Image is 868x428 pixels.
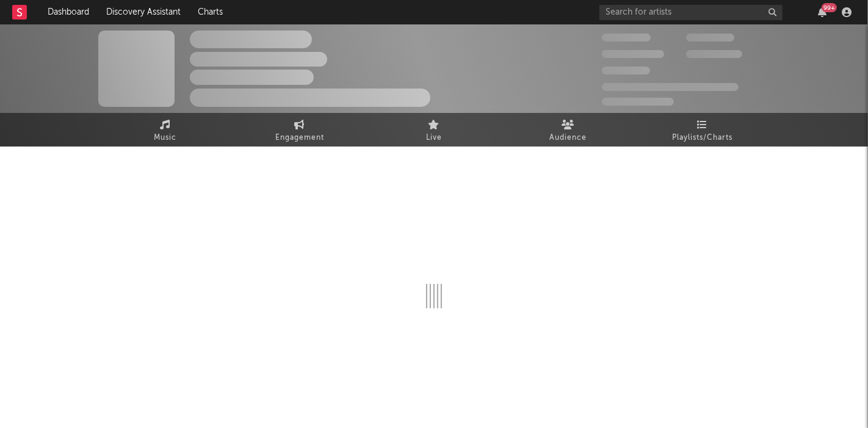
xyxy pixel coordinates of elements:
[673,131,733,145] span: Playlists/Charts
[501,113,635,147] a: Audience
[602,34,651,42] span: 300,000
[635,113,770,147] a: Playlists/Charts
[602,83,739,91] span: 50,000,000 Monthly Listeners
[426,131,442,145] span: Live
[98,113,233,147] a: Music
[550,131,587,145] span: Audience
[367,113,501,147] a: Live
[818,7,826,17] button: 99+
[599,5,783,20] input: Search for artists
[154,131,177,145] span: Music
[275,131,324,145] span: Engagement
[602,98,674,106] span: Jump Score: 85.0
[686,34,734,42] span: 100,000
[233,113,367,147] a: Engagement
[686,50,742,58] span: 1,000,000
[602,50,664,58] span: 50,000,000
[602,67,650,74] span: 100,000
[822,3,837,12] div: 99 +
